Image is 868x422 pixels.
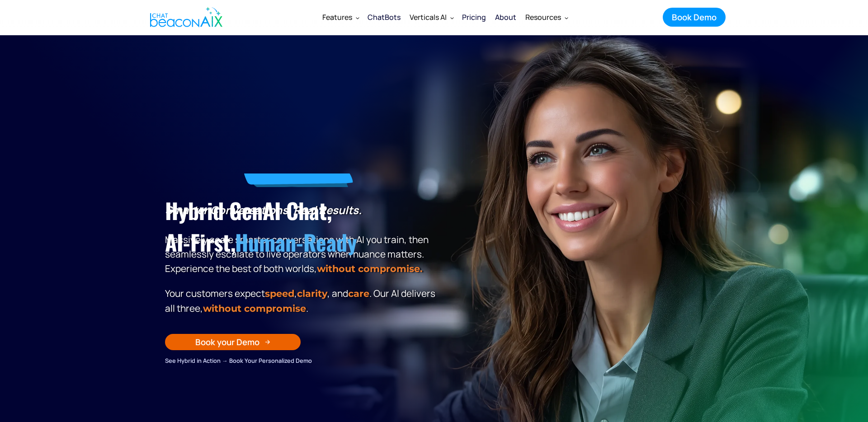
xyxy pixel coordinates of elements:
[195,336,259,348] div: Book your Demo
[356,16,359,19] img: Dropdown
[203,303,306,314] span: without compromise
[663,8,726,27] a: Book Demo
[363,5,405,29] a: ChatBots
[458,5,491,29] a: Pricing
[462,11,486,23] div: Pricing
[317,263,422,274] strong: without compromise.
[450,16,454,19] img: Dropdown
[318,6,363,28] div: Features
[348,288,369,299] span: care
[235,226,357,258] span: Human-Ready
[165,334,301,350] a: Book your Demo
[521,6,572,28] div: Resources
[165,356,439,366] div: See Hybrid in Action → Book Your Personalized Demo
[265,288,294,299] strong: speed
[525,11,561,23] div: Resources
[142,1,227,33] a: home
[491,5,521,29] a: About
[368,11,401,23] div: ChatBots
[322,11,352,23] div: Features
[405,6,458,28] div: Verticals AI
[410,11,447,23] div: Verticals AI
[265,339,270,345] img: Arrow
[165,286,439,316] p: Your customers expect , , and . Our Al delivers all three, .
[672,11,717,23] div: Book Demo
[565,16,568,19] img: Dropdown
[297,288,327,299] span: clarity
[165,195,439,258] h1: Hybrid GenAI Chat, AI-First,
[495,11,516,23] div: About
